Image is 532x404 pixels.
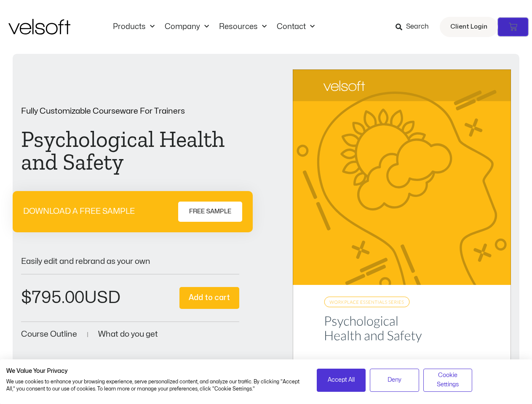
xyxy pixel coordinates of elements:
a: ProductsMenu Toggle [108,22,160,32]
button: Accept all cookies [317,369,366,392]
h2: We Value Your Privacy [6,367,304,375]
span: Search [406,21,429,32]
span: Client Login [450,21,487,32]
h1: Psychological Health and Safety [21,128,239,173]
p: We use cookies to enhance your browsing experience, serve personalized content, and analyze our t... [6,378,304,393]
nav: Menu [108,22,320,32]
a: Course Outline [21,330,77,338]
a: FREE SAMPLE [178,202,242,222]
p: Fully Customizable Courseware For Trainers [21,107,239,115]
a: Client Login [440,17,498,37]
p: Easily edit and rebrand as your own [21,258,239,266]
bdi: 795.00 [21,290,84,306]
img: Second Product Image [293,69,511,379]
a: CompanyMenu Toggle [160,22,214,32]
span: Cookie Settings [429,371,467,390]
span: Deny [388,375,401,385]
span: $ [21,290,32,306]
p: DOWNLOAD A FREE SAMPLE [23,207,135,215]
a: ContactMenu Toggle [272,22,320,32]
span: Accept All [328,375,355,385]
a: What do you get [98,330,158,338]
a: ResourcesMenu Toggle [214,22,272,32]
button: Deny all cookies [370,369,419,392]
button: Adjust cookie preferences [423,369,473,392]
a: Search [396,20,435,34]
span: FREE SAMPLE [189,207,231,217]
img: Velsoft Training Materials [8,19,70,35]
button: Add to cart [179,287,239,309]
